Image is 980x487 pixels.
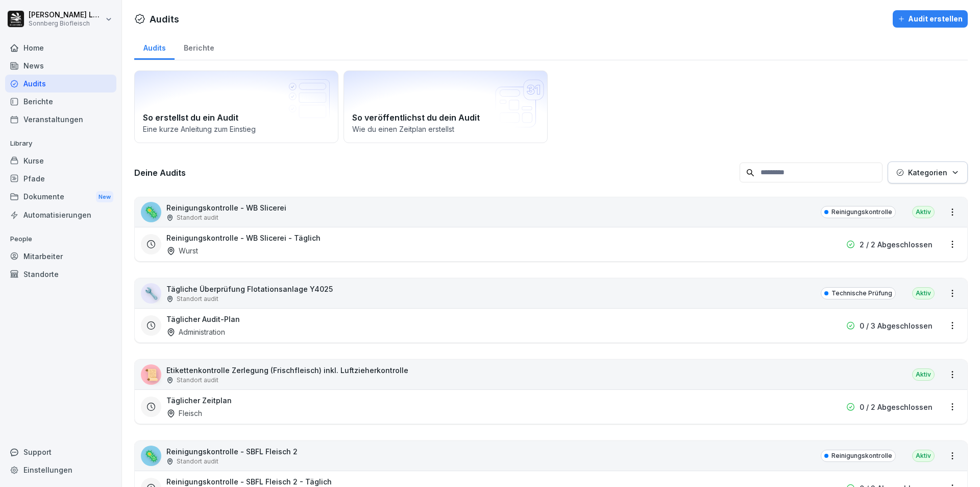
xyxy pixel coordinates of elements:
p: Standort audit [177,294,218,304]
p: Sonnberg Biofleisch [29,20,103,27]
a: Audits [5,75,116,92]
a: So erstellst du ein AuditEine kurze Anleitung zum Einstieg [134,71,338,143]
p: Library [5,135,116,152]
p: People [5,231,116,247]
p: Tägliche Überprüfung Flotationsanlage Y4025 [166,284,333,294]
div: New [96,191,113,203]
a: Berichte [175,34,223,60]
p: Kategorien [908,167,947,178]
p: Standort audit [177,376,218,385]
button: Audit erstellen [893,10,968,28]
div: Dokumente [5,188,116,206]
h2: So veröffentlichst du dein Audit [352,111,539,124]
a: News [5,57,116,75]
div: Support [5,443,116,461]
p: Technische Prüfung [831,289,892,298]
div: 🔧 [141,283,161,304]
div: Aktiv [912,206,935,218]
p: Reinigungskontrolle - WB Slicerei [166,202,286,213]
div: Audit erstellen [898,13,963,25]
div: 🦠 [141,446,161,466]
p: 0 / 3 Abgeschlossen [860,320,933,331]
p: Standort audit [177,213,218,222]
div: 📜 [141,364,161,385]
h3: Täglicher Zeitplan [166,395,232,406]
a: Standorte [5,265,116,283]
div: 🦠 [141,202,161,222]
button: Kategorien [888,161,968,183]
p: 2 / 2 Abgeschlossen [860,239,933,250]
p: Standort audit [177,457,218,466]
a: Pfade [5,170,116,188]
h2: So erstellst du ein Audit [143,111,330,124]
p: Etikettenkontrolle Zerlegung (Frischfleisch) inkl. Luftzieherkontrolle [166,365,408,376]
a: Audits [134,34,175,60]
a: DokumenteNew [5,188,116,206]
div: Wurst [166,245,198,256]
p: Reinigungskontrolle - SBFL Fleisch 2 [166,446,298,457]
div: Aktiv [912,450,935,462]
a: Kurse [5,152,116,170]
p: Eine kurze Anleitung zum Einstieg [143,124,330,134]
a: Einstellungen [5,461,116,479]
div: Aktiv [912,368,935,381]
p: 0 / 2 Abgeschlossen [860,402,933,412]
a: So veröffentlichst du dein AuditWie du einen Zeitplan erstellst [344,71,548,143]
div: Administration [166,327,225,337]
div: Fleisch [166,408,202,419]
p: Reinigungskontrolle [831,207,892,217]
div: Aktiv [912,287,935,299]
p: [PERSON_NAME] Lumetsberger [29,11,103,19]
h1: Audits [150,12,179,26]
a: Veranstaltungen [5,110,116,128]
a: Berichte [5,92,116,110]
p: Wie du einen Zeitplan erstellst [352,124,539,134]
h3: Deine Audits [134,167,734,178]
a: Automatisierungen [5,206,116,224]
h3: Reinigungskontrolle - SBFL Fleisch 2 - Täglich [166,476,332,487]
a: Mitarbeiter [5,247,116,265]
a: Home [5,39,116,57]
p: Reinigungskontrolle [831,451,892,460]
h3: Reinigungskontrolle - WB Slicerei - Täglich [166,233,321,243]
h3: Täglicher Audit-Plan [166,314,240,324]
